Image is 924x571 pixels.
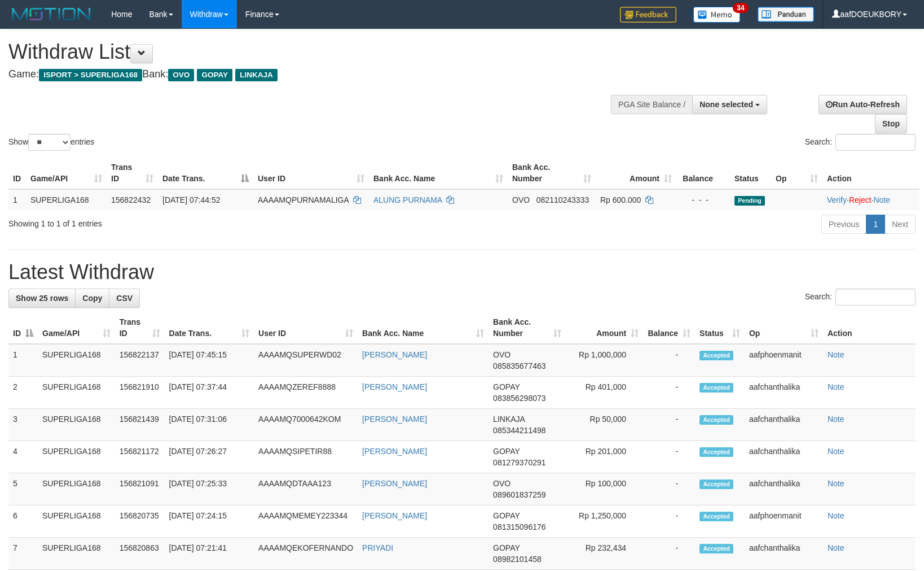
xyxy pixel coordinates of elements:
[109,289,140,308] a: CSV
[693,7,741,23] img: Button%20Memo.svg
[26,189,107,210] td: SUPERLIGA168
[38,538,115,570] td: SUPERLIGA168
[745,538,823,570] td: aafchanthalika
[828,543,844,552] a: Note
[253,157,369,189] th: User ID: activate to sort column ascending
[38,312,115,344] th: Game/API: activate to sort column ascending
[566,441,643,473] td: Rp 201,000
[16,294,68,303] span: Show 25 rows
[115,441,165,473] td: 156821172
[38,377,115,409] td: SUPERLIGA168
[493,458,545,467] span: Copy 081279370291 to clipboard
[745,441,823,473] td: aafchanthalika
[165,312,254,344] th: Date Trans.: activate to sort column ascending
[38,409,115,441] td: SUPERLIGA168
[745,409,823,441] td: aafchanthalika
[362,479,427,488] a: [PERSON_NAME]
[873,195,890,204] a: Note
[699,480,733,489] span: Accepted
[38,505,115,538] td: SUPERLIGA168
[676,157,730,189] th: Balance
[362,350,427,359] a: [PERSON_NAME]
[745,505,823,538] td: aafphoenmanit
[362,382,427,391] a: [PERSON_NAME]
[8,41,605,63] h1: Withdraw List
[115,377,165,409] td: 156821910
[493,350,511,359] span: OVO
[805,134,916,151] label: Search:
[493,522,545,531] span: Copy 081315096176 to clipboard
[489,312,566,344] th: Bank Acc. Number: activate to sort column ascending
[493,490,545,499] span: Copy 089601837259 to clipboard
[254,538,358,570] td: AAAAMQEKOFERNANDO
[643,312,695,344] th: Balance: activate to sort column ascending
[745,377,823,409] td: aafchanthalika
[165,377,254,409] td: [DATE] 07:37:44
[362,447,427,456] a: [PERSON_NAME]
[819,95,907,114] a: Run Auto-Refresh
[38,344,115,377] td: SUPERLIGA168
[493,511,520,520] span: GOPAY
[116,294,133,303] span: CSV
[643,344,695,377] td: -
[115,505,165,538] td: 156820735
[8,377,38,409] td: 2
[158,157,253,189] th: Date Trans.: activate to sort column descending
[493,543,520,552] span: GOPAY
[734,196,765,206] span: Pending
[8,289,76,308] a: Show 25 rows
[8,213,377,229] div: Showing 1 to 1 of 1 entries
[165,409,254,441] td: [DATE] 07:31:06
[866,215,885,234] a: 1
[885,215,916,234] a: Next
[596,157,676,189] th: Amount: activate to sort column ascending
[828,382,844,391] a: Note
[828,447,844,456] a: Note
[38,473,115,505] td: SUPERLIGA168
[168,69,194,81] span: OVO
[643,377,695,409] td: -
[620,7,676,23] img: Feedback.jpg
[39,69,142,81] span: ISPORT > SUPERLIGA168
[107,157,158,189] th: Trans ID: activate to sort column ascending
[38,441,115,473] td: SUPERLIGA168
[828,415,844,424] a: Note
[822,189,919,210] td: · ·
[828,479,844,488] a: Note
[493,415,525,424] span: LINKAJA
[699,447,733,457] span: Accepted
[362,511,427,520] a: [PERSON_NAME]
[258,195,349,204] span: AAAAMQPURNAMALIGA
[771,157,822,189] th: Op: activate to sort column ascending
[165,441,254,473] td: [DATE] 07:26:27
[254,473,358,505] td: AAAAMQDTAAA123
[254,441,358,473] td: AAAAMQSIPETIR88
[254,312,358,344] th: User ID: activate to sort column ascending
[8,134,94,151] label: Show entries
[254,505,358,538] td: AAAAMQMEMEY223344
[827,195,847,204] a: Verify
[493,394,545,403] span: Copy 083856298073 to clipboard
[821,215,866,234] a: Previous
[566,377,643,409] td: Rp 401,000
[8,409,38,441] td: 3
[162,195,220,204] span: [DATE] 07:44:52
[82,294,102,303] span: Copy
[8,473,38,505] td: 5
[758,7,814,22] img: panduan.png
[493,426,545,435] span: Copy 085344211498 to clipboard
[566,473,643,505] td: Rp 100,000
[115,409,165,441] td: 156821439
[681,194,725,206] div: - - -
[362,543,393,552] a: PRIYADI
[8,344,38,377] td: 1
[745,344,823,377] td: aafphoenmanit
[566,505,643,538] td: Rp 1,250,000
[828,511,844,520] a: Note
[733,3,748,13] span: 34
[536,195,589,204] span: Copy 082110243333 to clipboard
[643,441,695,473] td: -
[745,473,823,505] td: aafchanthalika
[165,344,254,377] td: [DATE] 07:45:15
[835,289,916,306] input: Search:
